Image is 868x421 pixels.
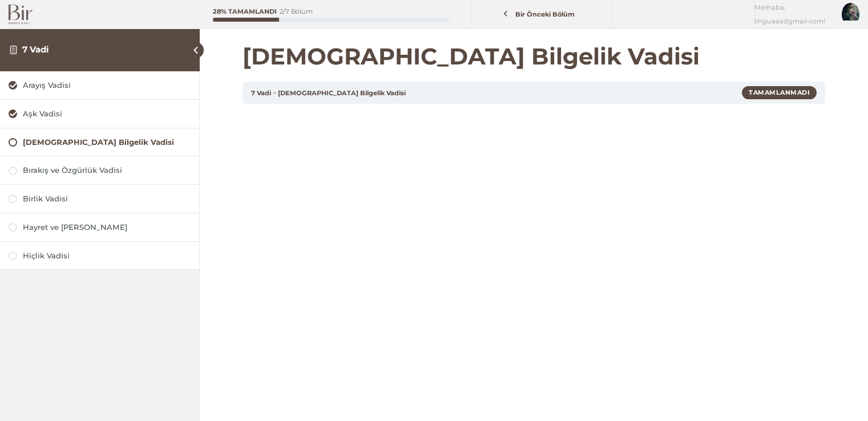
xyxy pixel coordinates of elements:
[23,108,191,119] div: Aşk Vadisi
[243,43,825,70] h1: [DEMOGRAPHIC_DATA] Bilgelik Vadisi
[213,9,277,15] div: 28% Tamamlandı
[9,137,191,148] a: [DEMOGRAPHIC_DATA] Bilgelik Vadisi
[23,80,191,91] div: Arayış Vadisi
[23,137,191,148] div: [DEMOGRAPHIC_DATA] Bilgelik Vadisi
[23,165,191,176] div: Bırakış ve Özgürlük Vadisi
[9,5,33,25] img: Bir Logo
[278,89,406,97] a: [DEMOGRAPHIC_DATA] Bilgelik Vadisi
[9,250,191,261] a: Hiçlik Vadisi
[9,193,191,204] a: Birlik Vadisi
[23,222,191,233] div: Hayret ve [PERSON_NAME]
[23,193,191,204] div: Birlik Vadisi
[9,165,191,176] a: Bırakış ve Özgürlük Vadisi
[508,10,581,18] span: Bir Önceki Bölüm
[23,250,191,261] div: Hiçlik Vadisi
[742,86,817,99] div: Tamamlanmadı
[9,222,191,233] a: Hayret ve [PERSON_NAME]
[754,1,833,28] span: Merhaba, linguaaadgmail-com!
[9,80,191,91] a: Arayış Vadisi
[22,44,49,55] a: 7 Vadi
[474,4,609,25] a: Bir Önceki Bölüm
[842,3,859,21] img: AyseA1.jpg
[9,108,191,119] a: Aşk Vadisi
[280,9,313,15] div: 2/7 Bölüm
[251,89,271,97] a: 7 Vadi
